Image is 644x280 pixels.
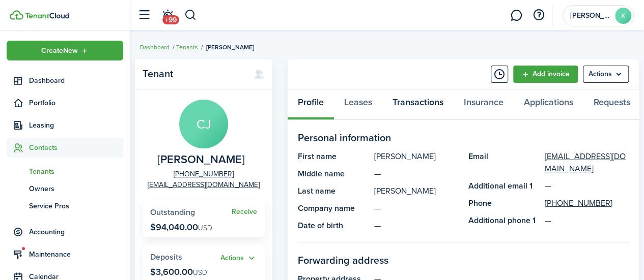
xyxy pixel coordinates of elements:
[29,249,123,260] span: Maintenance
[374,185,458,197] panel-main-description: [PERSON_NAME]
[232,208,257,216] a: Receive
[150,222,212,232] p: $94,040.00
[334,89,382,120] a: Leases
[143,68,244,80] panel-main-title: Tenant
[507,3,526,28] a: Messaging
[298,220,369,232] panel-main-title: Date of birth
[206,43,254,52] span: [PERSON_NAME]
[583,66,629,83] menu-btn: Actions
[176,43,198,52] a: Tenants
[298,168,369,180] panel-main-title: Middle name
[374,202,458,214] panel-main-description: —
[374,150,458,163] panel-main-description: [PERSON_NAME]
[468,180,540,192] panel-main-title: Additional email 1
[179,100,228,148] avatar-text: CJ
[615,8,631,24] avatar-text: K
[29,98,123,108] span: Portfolio
[29,183,123,194] span: Owners
[220,253,257,264] button: Open menu
[468,150,540,175] panel-main-title: Email
[530,7,547,24] button: Open resource center
[298,185,369,197] panel-main-title: Last name
[545,197,612,209] a: [PHONE_NUMBER]
[298,130,629,145] panel-main-section-title: Personal information
[29,142,123,153] span: Contacts
[174,169,234,179] a: [PHONE_NUMBER]
[150,251,182,263] span: Deposits
[382,89,454,120] a: Transactions
[150,206,195,218] span: Outstanding
[134,6,154,25] button: Open sidebar
[468,214,540,227] panel-main-title: Additional phone 1
[514,89,583,120] a: Applications
[158,3,177,28] a: Notifications
[583,66,629,83] button: Open menu
[583,89,640,120] a: Requests
[29,227,123,237] span: Accounting
[7,71,123,90] a: Dashboard
[29,120,123,131] span: Leasing
[193,267,207,278] span: USD
[7,41,123,60] button: Open menu
[29,166,123,177] span: Tenants
[7,163,123,180] a: Tenants
[148,179,260,190] a: [EMAIL_ADDRESS][DOMAIN_NAME]
[374,168,458,180] panel-main-description: —
[374,220,458,232] panel-main-description: —
[140,43,170,52] a: Dashboard
[25,13,69,19] img: TenantCloud
[184,7,197,24] button: Search
[198,223,212,233] span: USD
[29,201,123,211] span: Service Pros
[157,153,245,166] span: Carol Jamison
[545,150,629,175] a: [EMAIL_ADDRESS][DOMAIN_NAME]
[7,197,123,214] a: Service Pros
[298,253,629,268] panel-main-section-title: Forwarding address
[220,253,257,264] button: Actions
[454,89,514,120] a: Insurance
[298,202,369,214] panel-main-title: Company name
[41,47,78,54] span: Create New
[298,150,369,163] panel-main-title: First name
[468,197,540,209] panel-main-title: Phone
[491,66,508,83] button: Timeline
[29,75,123,86] span: Dashboard
[513,66,578,83] a: Add invoice
[162,15,179,24] span: +99
[570,12,611,19] span: Karla
[10,10,23,20] img: TenantCloud
[150,267,207,277] p: $3,600.00
[7,180,123,197] a: Owners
